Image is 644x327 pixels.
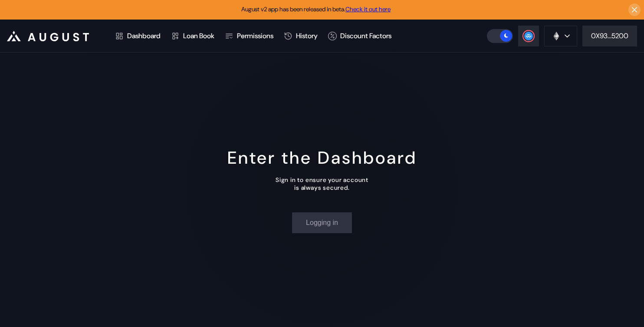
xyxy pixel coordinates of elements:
div: Permissions [237,31,273,40]
a: Loan Book [166,20,220,52]
div: Loan Book [183,31,214,40]
button: Logging in [292,212,352,233]
div: 0X93...5200 [591,31,628,40]
div: Enter the Dashboard [227,146,417,169]
div: Dashboard [127,31,161,40]
span: August v2 app has been released in beta. [241,5,391,13]
img: chain logo [552,31,561,41]
a: Dashboard [110,20,166,52]
div: Sign in to ensure your account is always secured. [276,176,368,192]
a: Discount Factors [323,20,397,52]
a: Check it out here [345,5,391,13]
button: 0X93...5200 [582,26,637,46]
a: History [279,20,323,52]
div: Discount Factors [340,31,391,40]
button: chain logo [544,26,577,46]
div: History [296,31,318,40]
a: Permissions [220,20,279,52]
